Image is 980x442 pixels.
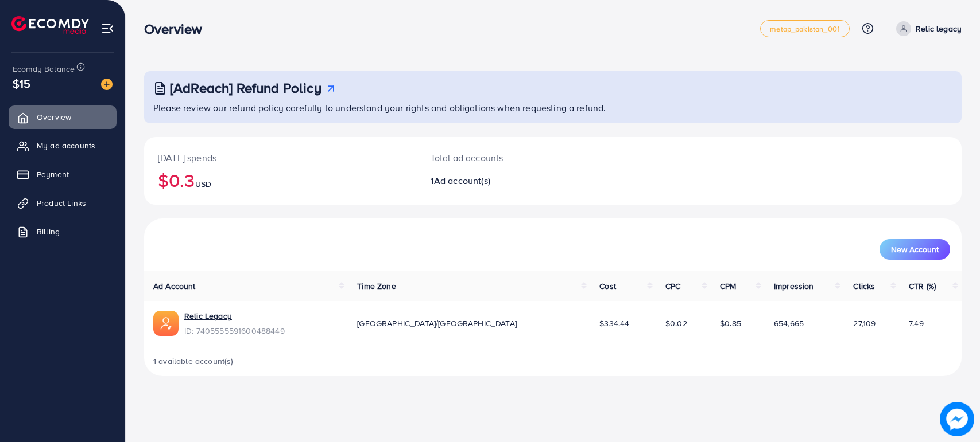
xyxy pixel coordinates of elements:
img: image [940,402,974,436]
span: New Account [891,245,939,253]
span: ID: 7405555591600488449 [184,325,285,337]
img: ic-ads-acc.e4c84228.svg [153,311,179,336]
a: Relic Legacy [184,310,285,322]
span: Cost [599,280,616,292]
a: Payment [9,163,117,186]
span: CTR (%) [909,280,936,292]
h3: Overview [144,21,211,37]
span: USD [195,178,211,190]
a: My ad accounts [9,134,117,157]
span: 27,109 [853,318,876,329]
button: New Account [880,239,950,260]
span: $0.85 [720,318,741,329]
img: image [101,79,113,90]
span: CPM [720,280,736,292]
span: 1 available account(s) [153,355,234,367]
h2: 1 [431,175,607,186]
span: 7.49 [909,318,924,329]
img: logo [11,16,89,34]
a: Billing [9,220,117,243]
p: Total ad accounts [431,151,607,165]
span: Impression [774,280,814,292]
h3: [AdReach] Refund Policy [170,80,321,96]
a: Overview [9,105,117,128]
span: $0.02 [665,318,687,329]
p: Relic legacy [916,22,962,36]
span: Payment [37,169,69,180]
span: Overview [37,111,71,123]
img: menu [101,22,114,35]
a: Relic legacy [892,21,962,36]
p: [DATE] spends [158,151,403,165]
a: metap_pakistan_001 [760,20,850,37]
span: Ad Account [153,280,196,292]
h2: $0.3 [158,169,403,191]
span: metap_pakistan_001 [770,25,840,33]
span: My ad accounts [37,140,95,151]
span: Ecomdy Balance [13,63,75,75]
span: Billing [37,226,60,237]
span: Clicks [853,280,875,292]
span: Ad account(s) [434,174,490,187]
a: Product Links [9,191,117,214]
span: Product Links [37,197,86,209]
p: Please review our refund policy carefully to understand your rights and obligations when requesti... [153,101,955,115]
span: 654,665 [774,318,804,329]
span: CPC [665,280,680,292]
span: Time Zone [357,280,396,292]
span: [GEOGRAPHIC_DATA]/[GEOGRAPHIC_DATA] [357,318,517,329]
span: $15 [13,75,30,92]
span: $334.44 [599,318,629,329]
